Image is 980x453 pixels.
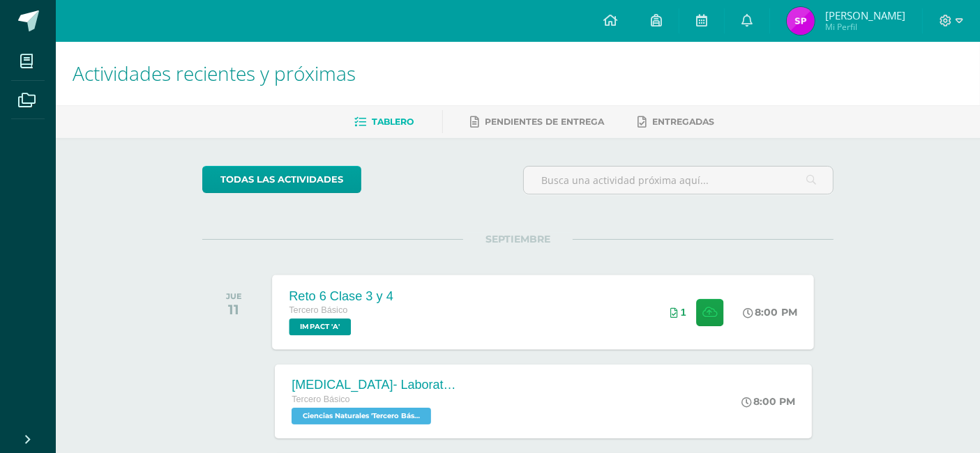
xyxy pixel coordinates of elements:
[485,116,605,127] span: Pendientes de entrega
[226,291,242,301] div: JUE
[372,116,414,127] span: Tablero
[202,166,361,193] a: todas las Actividades
[681,307,686,318] span: 1
[524,167,833,194] input: Busca una actividad próxima aquí...
[289,305,348,315] span: Tercero Básico
[741,395,795,408] div: 8:00 PM
[292,408,431,424] span: Ciencias Naturales 'Tercero Básico A'
[73,60,356,86] span: Actividades recientes y próximas
[226,301,242,318] div: 11
[638,111,715,133] a: Entregadas
[292,378,459,392] div: [MEDICAL_DATA]- Laboratorio en clase
[463,233,573,245] span: SEPTIEMBRE
[653,116,715,127] span: Entregadas
[355,111,414,133] a: Tablero
[670,307,686,318] div: Archivos entregados
[289,318,352,335] span: IMPACT 'A'
[744,306,798,318] div: 8:00 PM
[289,289,394,303] div: Reto 6 Clase 3 y 4
[292,394,349,404] span: Tercero Básico
[471,111,605,133] a: Pendientes de entrega
[825,8,905,22] span: [PERSON_NAME]
[787,7,815,35] img: ea37237e9e527cb0b336558c30bf36cc.png
[825,21,905,33] span: Mi Perfil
